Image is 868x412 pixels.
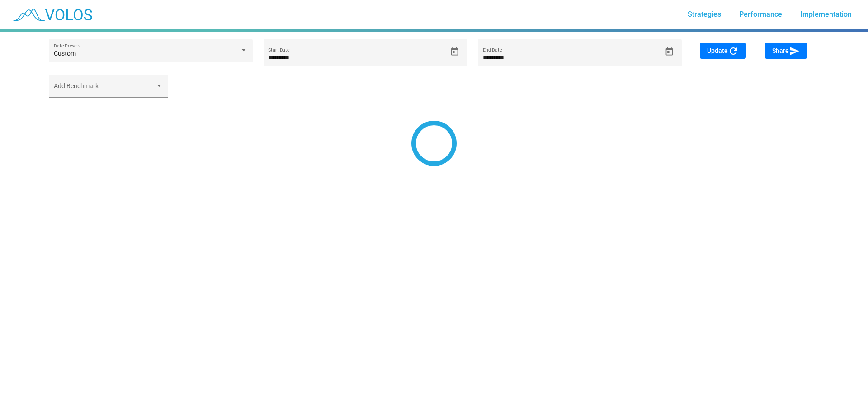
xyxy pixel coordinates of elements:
span: Update [707,47,739,54]
span: Performance [739,10,782,19]
span: Custom [54,50,76,57]
button: Share [765,43,807,59]
button: Open calendar [447,44,462,60]
img: blue_transparent.png [7,3,97,26]
span: Share [772,47,800,54]
mat-icon: send [789,46,800,57]
button: Update [700,43,746,59]
span: Strategies [688,10,721,19]
button: Open calendar [661,44,677,60]
a: Strategies [680,6,728,23]
mat-icon: refresh [728,46,739,57]
span: Implementation [800,10,852,19]
a: Implementation [793,6,859,23]
a: Performance [732,6,789,23]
